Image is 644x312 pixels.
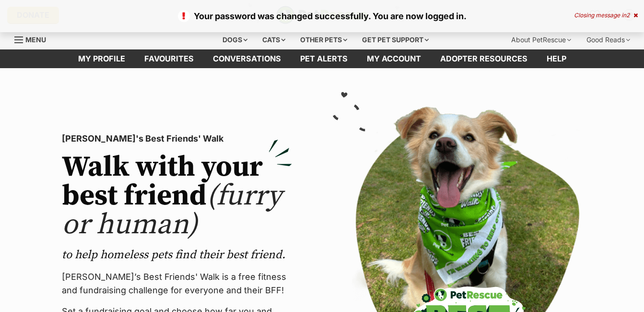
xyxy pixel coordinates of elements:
a: Help [537,49,576,68]
a: Favourites [135,49,203,68]
span: (furry or human) [62,178,282,243]
div: Other pets [293,30,354,49]
a: Adopter resources [431,49,537,68]
p: [PERSON_NAME]'s Best Friends' Walk [62,132,292,145]
a: My account [357,49,431,68]
a: Menu [14,30,53,48]
a: conversations [203,49,291,68]
div: About PetRescue [504,30,578,49]
a: My profile [69,49,135,68]
span: Menu [25,36,46,44]
div: Cats [256,30,292,49]
div: Dogs [216,30,254,49]
h2: Walk with your best friend [62,153,292,240]
p: to help homeless pets find their best friend. [62,247,292,263]
div: Good Reads [580,30,637,49]
div: Get pet support [355,30,435,49]
p: [PERSON_NAME]’s Best Friends' Walk is a free fitness and fundraising challenge for everyone and t... [62,270,292,297]
a: Pet alerts [291,49,357,68]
